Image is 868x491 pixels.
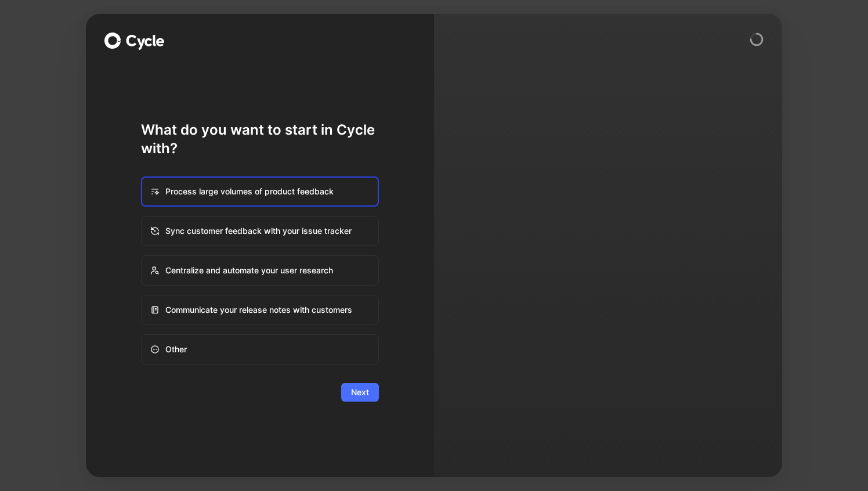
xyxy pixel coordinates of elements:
span: Next [351,385,369,399]
div: Centralize and automate your user research [142,257,378,284]
div: Process large volumes of product feedback [142,178,378,205]
div: Sync customer feedback with your issue tracker [142,217,378,245]
h1: What do you want to start in Cycle with? [141,121,379,158]
div: Communicate your release notes with customers [142,296,378,324]
button: Next [341,383,379,402]
div: Other [142,335,378,363]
